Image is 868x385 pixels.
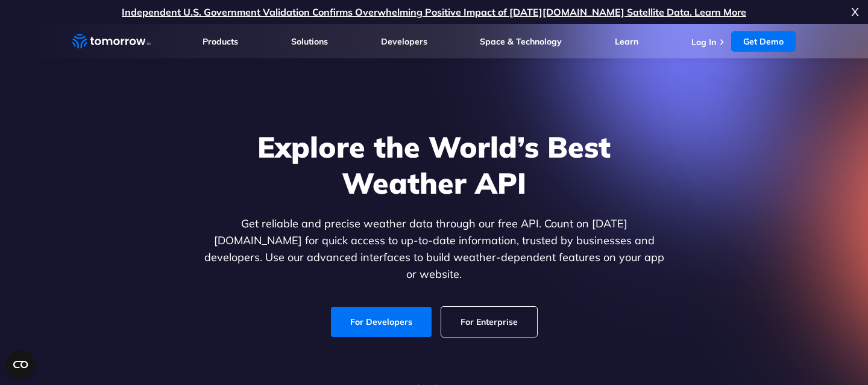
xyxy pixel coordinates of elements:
a: Products [203,36,238,47]
a: Log In [691,37,716,48]
a: For Enterprise [441,307,537,337]
h1: Explore the World’s Best Weather API [201,129,667,201]
a: For Developers [331,307,432,337]
a: Get Demo [731,31,796,52]
a: Home link [72,32,151,51]
a: Independent U.S. Government Validation Confirms Overwhelming Positive Impact of [DATE][DOMAIN_NAM... [122,6,746,18]
a: Learn [615,36,638,47]
p: Get reliable and precise weather data through our free API. Count on [DATE][DOMAIN_NAME] for quic... [201,215,667,283]
a: Space & Technology [480,36,562,47]
button: Open CMP widget [6,350,35,379]
a: Solutions [291,36,328,47]
a: Developers [381,36,427,47]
